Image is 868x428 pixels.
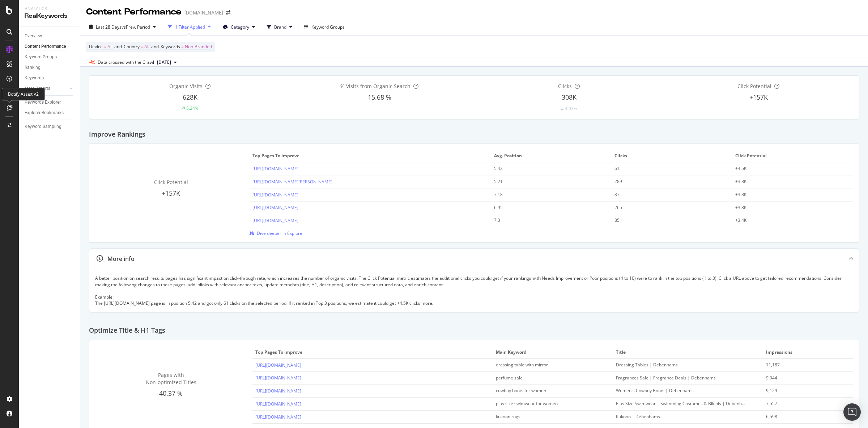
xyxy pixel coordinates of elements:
span: Last 28 Days [96,24,122,30]
div: 5.42 [494,165,597,172]
a: [URL][DOMAIN_NAME] [255,362,301,368]
span: and [151,43,159,50]
div: cowboy boots for women [496,387,599,394]
div: 85 [614,217,718,224]
span: Keywords [161,43,180,50]
div: Ranking [25,64,41,71]
span: title [616,349,758,356]
div: Plus Size Swimwear | Swimming Costumes & Bikinis | Debenhams [616,400,746,407]
div: Fragrances Sale | Fragrance Deals | Debenhams [616,375,746,381]
a: Keywords Explorer [25,99,75,106]
span: and [114,43,122,50]
span: Main Keyword [496,349,608,356]
div: Kukoon | Debenhams [616,414,746,420]
span: +157K [749,93,768,101]
button: 1 Filter Applied [165,21,214,33]
div: Keywords Explorer [25,99,61,106]
div: Keywords [25,74,44,82]
span: 2025 Aug. 29th [157,59,171,66]
h2: Optimize Title & H1 Tags [89,327,165,334]
span: Top pages to improve [255,349,488,356]
a: [URL][DOMAIN_NAME] [252,192,298,198]
a: [URL][DOMAIN_NAME] [255,401,301,407]
a: [URL][DOMAIN_NAME] [255,414,301,420]
a: [URL][DOMAIN_NAME] [255,388,301,394]
div: Data crossed with the Crawl [98,59,154,66]
span: Clicks [558,83,572,90]
div: 6,598 [766,414,842,420]
button: Brand [264,21,295,33]
span: 308K [562,93,576,101]
div: Open Intercom Messenger [843,403,861,421]
div: plus size swimwear for women [496,400,599,407]
div: 11,187 [766,362,842,368]
div: +3.4K [735,217,839,224]
span: Pages with Non-optimized Titles [146,371,196,386]
h2: Improve Rankings [89,131,145,138]
div: Botify Assist V2 [2,88,45,100]
div: 5.21 [494,178,597,185]
div: 265 [614,204,718,211]
div: Dressing Tables | Debenhams [616,362,746,368]
a: [URL][DOMAIN_NAME] [252,217,298,224]
div: +4.5K [735,165,839,172]
a: Overview [25,32,75,40]
span: All [107,42,112,52]
span: Organic Visits [169,83,203,90]
div: RealKeywords [25,12,74,20]
div: 9,944 [766,375,842,381]
span: +157K [162,189,180,198]
div: More Reports [25,85,50,92]
span: Click Potential [735,153,848,159]
div: Analytics [25,6,74,12]
a: [URL][DOMAIN_NAME][PERSON_NAME] [252,179,332,185]
a: Keyword Sampling [25,123,75,130]
div: +3.8K [735,178,839,185]
div: Keyword Groups [25,53,57,61]
a: [URL][DOMAIN_NAME] [252,166,298,172]
span: 40.37 % [159,389,183,398]
div: 9,129 [766,387,842,394]
span: = [104,43,106,50]
div: [DOMAIN_NAME] [184,9,223,16]
div: 4.03% [565,105,577,112]
button: Category [220,21,258,33]
span: Click Potential [154,179,188,186]
span: vs Prev. Period [122,24,150,30]
div: Keyword Sampling [25,123,61,130]
div: 61 [614,165,718,172]
span: 628K [183,93,197,101]
div: More info [107,255,135,263]
span: Top pages to improve [252,153,486,159]
span: Clicks [614,153,728,159]
div: Content Performance [25,43,66,50]
span: 15.68 % [368,93,391,101]
a: Keywords [25,74,75,82]
div: Women's Cowboy Boots | Debenhams [616,387,746,394]
div: Keyword Groups [311,24,345,30]
a: Explorer Bookmarks [25,109,75,117]
div: dressing table with mirror [496,362,599,368]
div: +3.8K [735,204,839,211]
button: Last 28 DaysvsPrev. Period [86,21,159,33]
div: A better position on search results pages has significant impact on click-through rate, which inc... [95,275,853,306]
span: Click Potential [737,83,771,90]
span: = [181,43,184,50]
span: Device [89,43,103,50]
a: Keyword Groups [25,53,75,61]
div: +3.8K [735,191,839,198]
span: All [144,42,149,52]
div: arrow-right-arrow-left [226,10,230,15]
span: Brand [274,24,286,30]
div: 1 Filter Applied [175,24,205,30]
span: % Visits from Organic Search [340,83,410,90]
div: 289 [614,178,718,185]
img: Equal [561,108,563,110]
div: perfume sale [496,375,599,381]
a: Dive deeper in Explorer [250,230,304,236]
div: 6.95 [494,204,597,211]
button: [DATE] [154,58,180,67]
span: Category [231,24,249,30]
span: Country [124,43,140,50]
div: 7.3 [494,217,597,224]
